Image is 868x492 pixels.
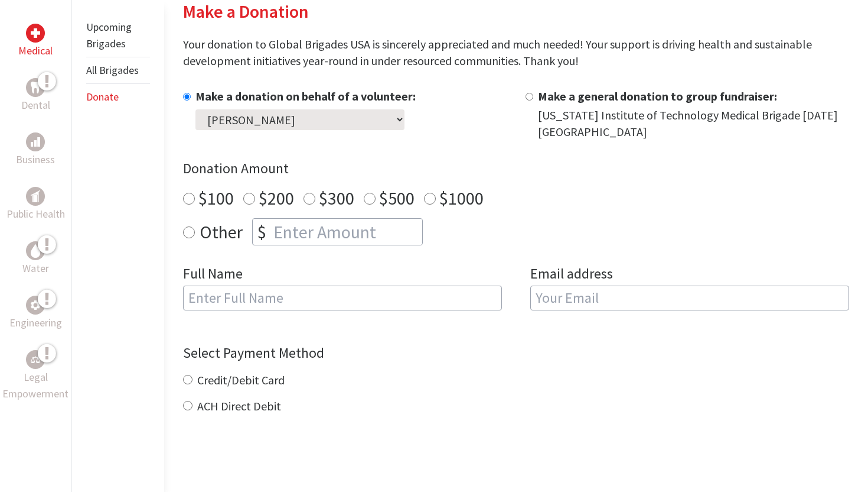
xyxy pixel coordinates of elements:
[26,78,45,97] div: Dental
[379,187,415,209] label: $500
[259,187,294,209] label: $200
[86,14,150,57] li: Upcoming Brigades
[538,107,849,140] div: [US_STATE] Institute of Technology Medical Brigade [DATE] [GEOGRAPHIC_DATA]
[6,187,65,222] a: Public HealthPublic Health
[183,1,849,22] h2: Make a Donation
[183,286,502,310] input: Enter Full Name
[530,264,613,286] label: Email address
[183,36,849,69] p: Your donation to Global Brigades USA is sincerely appreciated and much needed! Your support is dr...
[198,187,234,209] label: $100
[21,78,50,114] a: DentalDental
[86,90,119,103] a: Donate
[86,84,150,110] li: Donate
[9,315,62,331] p: Engineering
[319,187,354,209] label: $300
[18,24,53,59] a: MedicalMedical
[183,438,363,484] iframe: reCAPTCHA
[2,350,69,402] a: Legal EmpowermentLegal Empowerment
[31,137,40,147] img: Business
[86,57,150,84] li: All Brigades
[6,206,65,222] p: Public Health
[200,218,243,245] label: Other
[22,241,49,277] a: WaterWater
[31,28,40,38] img: Medical
[26,350,45,369] div: Legal Empowerment
[31,82,40,93] img: Dental
[538,89,777,103] label: Make a general donation to group fundraiser:
[26,24,45,43] div: Medical
[16,151,55,168] p: Business
[31,356,40,363] img: Legal Empowerment
[253,219,271,245] div: $
[86,20,132,50] a: Upcoming Brigades
[18,43,53,59] p: Medical
[183,159,849,178] h4: Donation Amount
[31,244,40,257] img: Water
[195,89,416,103] label: Make a donation on behalf of a volunteer:
[31,190,40,202] img: Public Health
[26,187,45,206] div: Public Health
[26,132,45,151] div: Business
[197,399,281,413] label: ACH Direct Debit
[86,63,139,77] a: All Brigades
[271,219,422,245] input: Enter Amount
[183,344,849,362] h4: Select Payment Method
[31,300,40,310] img: Engineering
[26,241,45,260] div: Water
[26,296,45,315] div: Engineering
[16,132,55,168] a: BusinessBusiness
[439,187,484,209] label: $1000
[530,286,849,310] input: Your Email
[2,369,69,402] p: Legal Empowerment
[9,296,62,331] a: EngineeringEngineering
[183,264,243,286] label: Full Name
[22,260,49,277] p: Water
[21,97,50,114] p: Dental
[197,373,285,387] label: Credit/Debit Card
